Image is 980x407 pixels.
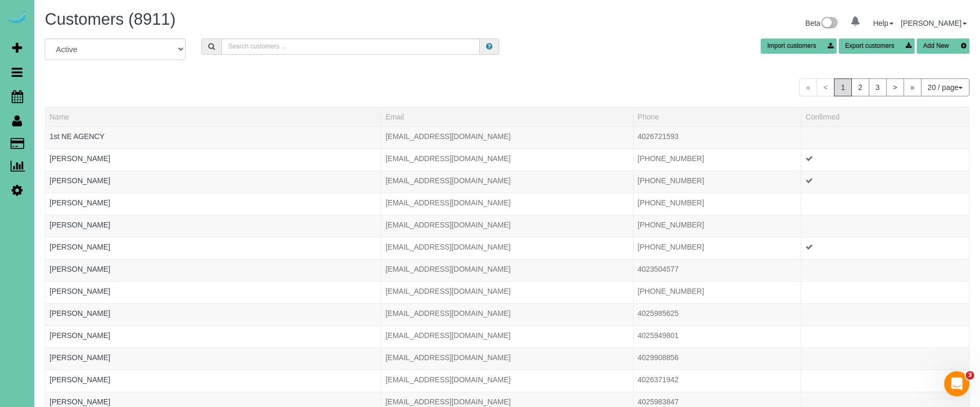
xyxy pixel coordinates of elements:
td: Name [45,148,381,171]
button: 20 / page [921,78,969,96]
td: Email [381,259,633,281]
td: Email [381,193,633,215]
td: Name [45,259,381,281]
button: Add New [917,38,969,54]
a: [PERSON_NAME] [50,331,110,340]
span: Customers (8911) [45,10,176,28]
a: [PERSON_NAME] [50,287,110,295]
td: Confirmed [801,370,969,392]
td: Confirmed [801,126,969,148]
td: Email [381,148,633,171]
td: Phone [633,237,801,259]
td: Phone [633,148,801,171]
td: Phone [633,325,801,348]
td: Phone [633,171,801,193]
td: Name [45,281,381,303]
td: Phone [633,193,801,215]
td: Email [381,215,633,237]
td: Name [45,325,381,348]
div: Tags [50,208,376,211]
td: Phone [633,215,801,237]
td: Name [45,303,381,325]
a: [PERSON_NAME] [50,353,110,362]
a: [PERSON_NAME] [50,309,110,317]
td: Confirmed [801,215,969,237]
th: Phone [633,107,801,126]
td: Name [45,215,381,237]
td: Phone [633,259,801,281]
div: Tags [50,252,376,255]
button: Import customers [761,38,837,54]
td: Email [381,281,633,303]
div: Tags [50,319,376,321]
td: Phone [633,303,801,325]
td: Confirmed [801,148,969,171]
td: Confirmed [801,171,969,193]
a: Beta [806,19,838,27]
button: Export customers [839,38,915,54]
th: Email [381,107,633,126]
td: Phone [633,126,801,148]
td: Confirmed [801,259,969,281]
a: [PERSON_NAME] [901,19,967,27]
a: [PERSON_NAME] [50,221,110,229]
td: Confirmed [801,237,969,259]
td: Name [45,370,381,392]
a: > [886,78,904,96]
a: Help [873,19,894,27]
div: Tags [50,186,376,188]
div: Tags [50,363,376,365]
a: [PERSON_NAME] [50,176,110,185]
a: [PERSON_NAME] [50,398,110,406]
a: [PERSON_NAME] [50,375,110,384]
div: Tags [50,385,376,388]
th: Confirmed [801,107,969,126]
td: Email [381,370,633,392]
div: Tags [50,142,376,144]
span: 1 [834,78,852,96]
td: Email [381,348,633,370]
nav: Pagination navigation [799,78,969,96]
span: 3 [966,371,974,380]
td: Phone [633,370,801,392]
a: » [904,78,921,96]
td: Name [45,171,381,193]
td: Phone [633,281,801,303]
td: Confirmed [801,281,969,303]
a: 1st NE AGENCY [50,132,104,141]
span: < [817,78,835,96]
td: Email [381,237,633,259]
img: Automaid Logo [6,11,27,25]
td: Confirmed [801,325,969,348]
td: Phone [633,348,801,370]
td: Name [45,237,381,259]
iframe: Intercom live chat [944,371,969,396]
td: Name [45,348,381,370]
input: Search customers ... [221,38,480,55]
a: [PERSON_NAME] [50,198,110,207]
td: Email [381,303,633,325]
div: Tags [50,230,376,233]
a: 2 [851,78,869,96]
th: Name [45,107,381,126]
img: New interface [820,17,838,31]
a: [PERSON_NAME] [50,265,110,273]
td: Email [381,126,633,148]
td: Confirmed [801,348,969,370]
a: 3 [869,78,887,96]
div: Tags [50,296,376,299]
div: Tags [50,164,376,166]
a: [PERSON_NAME] [50,243,110,251]
span: « [799,78,817,96]
td: Confirmed [801,193,969,215]
div: Tags [50,274,376,277]
td: Email [381,325,633,348]
td: Name [45,193,381,215]
td: Email [381,171,633,193]
td: Name [45,126,381,148]
a: [PERSON_NAME] [50,154,110,163]
td: Confirmed [801,303,969,325]
div: Tags [50,341,376,343]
